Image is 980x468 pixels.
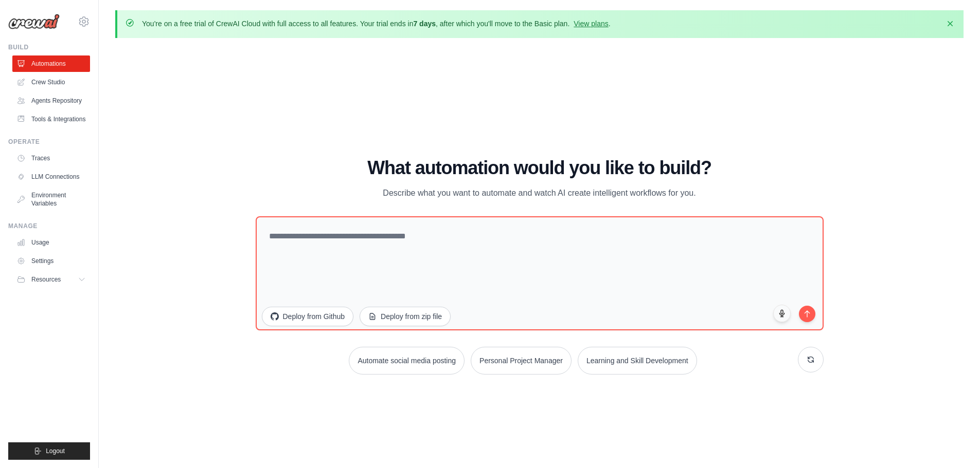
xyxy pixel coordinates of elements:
[413,20,436,28] strong: 7 days
[12,74,90,90] a: Crew Studio
[12,253,90,269] a: Settings
[8,138,90,146] div: Operate
[574,20,608,28] a: View plans
[31,275,61,284] span: Resources
[12,55,90,72] a: Automations
[8,14,60,29] img: Logo
[262,307,354,326] button: Deploy from Github
[471,347,572,375] button: Personal Project Manager
[12,92,90,109] a: Agents Repository
[360,307,451,326] button: Deploy from zip file
[8,442,90,460] button: Logout
[12,271,90,288] button: Resources
[8,43,90,51] div: Build
[12,111,90,127] a: Tools & Integrations
[46,447,65,455] span: Logout
[578,347,697,375] button: Learning and Skill Development
[142,18,611,29] p: You're on a free trial of CrewAI Cloud with full access to all features. Your trial ends in , aft...
[12,169,90,185] a: LLM Connections
[929,419,980,468] iframe: Chat Widget
[8,222,90,230] div: Manage
[256,158,824,178] h1: What automation would you like to build?
[367,186,712,200] p: Describe what you want to automate and watch AI create intelligent workflows for you.
[12,187,90,212] a: Environment Variables
[12,234,90,251] a: Usage
[12,150,90,166] a: Traces
[349,347,465,375] button: Automate social media posting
